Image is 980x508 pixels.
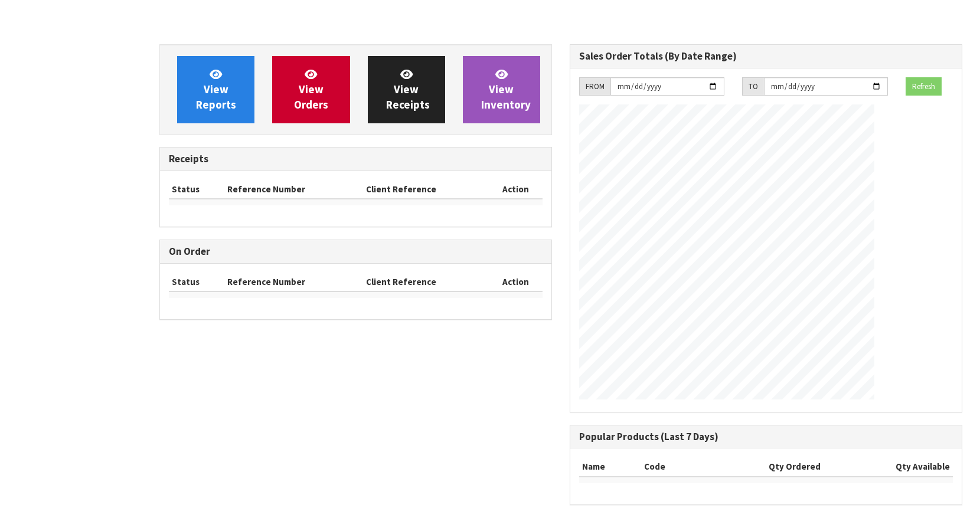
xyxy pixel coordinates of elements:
h3: Receipts [169,153,543,165]
span: View Receipts [386,67,430,112]
th: Client Reference [363,180,489,199]
a: ViewOrders [272,56,349,123]
th: Qty Available [824,457,953,476]
th: Name [579,457,641,476]
th: Action [489,180,543,199]
th: Status [169,180,224,199]
a: ViewInventory [463,56,540,123]
th: Qty Ordered [700,457,824,476]
a: ViewReports [177,56,254,123]
span: View Inventory [481,67,531,112]
h3: Sales Order Totals (By Date Range) [579,51,953,62]
h3: On Order [169,246,543,257]
th: Action [489,273,543,291]
th: Code [641,457,700,476]
th: Status [169,273,224,291]
h3: Popular Products (Last 7 Days) [579,431,953,443]
span: View Orders [294,67,328,112]
th: Reference Number [224,273,363,291]
span: View Reports [196,67,236,112]
div: FROM [579,77,610,96]
a: ViewReceipts [368,56,445,123]
button: Refresh [906,77,942,96]
th: Client Reference [363,273,489,291]
div: TO [742,77,764,96]
th: Reference Number [224,180,363,199]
